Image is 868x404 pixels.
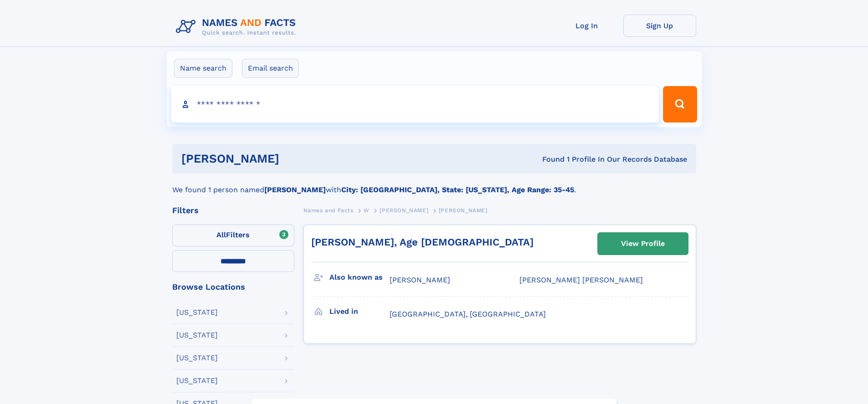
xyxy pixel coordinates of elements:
[519,276,643,284] span: [PERSON_NAME] [PERSON_NAME]
[550,15,623,37] a: Log In
[598,233,688,255] a: View Profile
[621,233,665,254] div: View Profile
[176,377,218,384] div: [US_STATE]
[172,225,294,246] label: Filters
[172,206,294,215] div: Filters
[172,174,696,195] div: We found 1 person named with .
[242,59,299,78] label: Email search
[329,304,390,319] h3: Lived in
[176,354,218,362] div: [US_STATE]
[623,15,696,37] a: Sign Up
[171,86,659,123] input: search input
[176,332,218,339] div: [US_STATE]
[172,15,303,39] img: Logo Names and Facts
[176,309,218,316] div: [US_STATE]
[411,154,687,164] div: Found 1 Profile In Our Records Database
[329,270,390,285] h3: Also known as
[311,236,534,248] a: [PERSON_NAME], Age [DEMOGRAPHIC_DATA]
[341,185,574,194] b: City: [GEOGRAPHIC_DATA], State: [US_STATE], Age Range: 35-45
[303,205,354,216] a: Names and Facts
[380,205,428,216] a: [PERSON_NAME]
[216,230,226,239] span: All
[663,86,697,123] button: Search Button
[439,207,488,214] span: [PERSON_NAME]
[174,59,232,78] label: Name search
[390,310,546,318] span: [GEOGRAPHIC_DATA], [GEOGRAPHIC_DATA]
[264,185,326,194] b: [PERSON_NAME]
[364,207,370,214] span: W
[172,283,294,291] div: Browse Locations
[390,276,450,284] span: [PERSON_NAME]
[364,205,370,216] a: W
[181,153,411,164] h1: [PERSON_NAME]
[380,207,428,214] span: [PERSON_NAME]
